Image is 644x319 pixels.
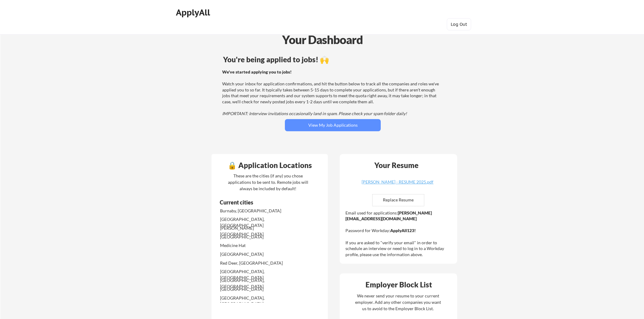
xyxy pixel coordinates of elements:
div: Your Dashboard [1,31,644,48]
button: Log Out [447,18,471,30]
div: Watch your inbox for application confirmations, and hit the button below to track all the compani... [222,69,442,117]
div: [PERSON_NAME][GEOGRAPHIC_DATA] [220,225,284,237]
div: Employer Block List [342,281,455,288]
em: IMPORTANT: Interview invitations occasionally land in spam. Please check your spam folder daily! [222,111,407,116]
div: [GEOGRAPHIC_DATA] [220,234,284,240]
div: Red Deer, [GEOGRAPHIC_DATA] [220,260,284,266]
div: [GEOGRAPHIC_DATA] [220,251,284,257]
button: View My Job Applications [285,119,381,131]
div: Email used for applications: Password for Workday: If you are asked to "verify your email" in ord... [345,210,453,258]
div: [PERSON_NAME] - RESUME 2025.pdf [361,180,434,184]
div: 🔒 Application Locations [213,162,326,169]
strong: ApplyAll123! [390,228,416,233]
div: ApplyAll [176,7,212,18]
div: We never send your resume to your current employer. Add any other companies you want us to avoid ... [355,293,441,312]
div: [GEOGRAPHIC_DATA], [GEOGRAPHIC_DATA] [220,269,284,280]
div: [GEOGRAPHIC_DATA], [GEOGRAPHIC_DATA] [220,216,284,228]
div: [GEOGRAPHIC_DATA] [220,286,284,292]
div: You're being applied to jobs! 🙌 [223,56,443,63]
div: These are the cities (if any) you chose applications to be sent to. Remote jobs will always be in... [226,173,310,192]
div: Medicine Hat [220,242,284,249]
div: [GEOGRAPHIC_DATA], [GEOGRAPHIC_DATA] [220,277,284,289]
div: [GEOGRAPHIC_DATA], [GEOGRAPHIC_DATA] [220,295,284,307]
a: [PERSON_NAME] - RESUME 2025.pdf [361,180,434,189]
div: Your Resume [366,162,426,169]
div: Current cities [220,200,304,205]
strong: We've started applying you to jobs! [222,69,292,74]
div: Burnaby, [GEOGRAPHIC_DATA] [220,208,284,214]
